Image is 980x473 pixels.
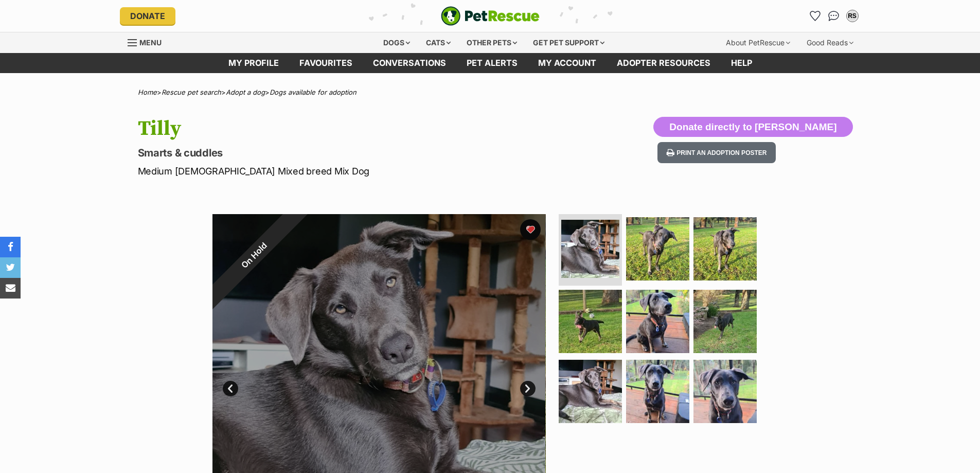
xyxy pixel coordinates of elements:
a: Favourites [289,53,363,73]
a: Menu [128,32,169,51]
div: > > > [112,89,868,96]
div: On Hold [189,190,319,321]
img: chat-41dd97257d64d25036548639549fe6c8038ab92f7586957e7f3b1b290dea8141.svg [828,11,839,21]
div: Other pets [459,32,524,53]
div: Dogs [376,32,417,53]
a: Home [138,88,157,96]
div: Good Reads [799,32,861,53]
button: Donate directly to [PERSON_NAME] [653,117,852,137]
img: Photo of Tilly [626,290,689,353]
div: RS [847,11,858,21]
a: Rescue pet search [162,88,221,96]
h1: Tilly [138,117,573,141]
img: logo-e224e6f780fb5917bec1dbf3a21bbac754714ae5b6737aabdf751b685950b380.svg [441,6,540,26]
a: Next [520,381,536,396]
a: Conversations [826,8,842,24]
ul: Account quick links [807,8,861,24]
a: Favourites [807,8,824,24]
a: My profile [218,53,289,73]
button: My account [844,8,861,24]
img: Photo of Tilly [693,290,757,353]
button: Print an adoption poster [657,142,776,163]
img: Photo of Tilly [626,360,689,423]
img: Photo of Tilly [559,360,622,423]
div: About PetRescue [719,32,797,53]
p: Medium [DEMOGRAPHIC_DATA] Mixed breed Mix Dog [138,164,573,178]
img: Photo of Tilly [559,290,622,353]
a: Pet alerts [456,53,528,73]
button: favourite [520,219,541,240]
a: Help [721,53,762,73]
a: My account [528,53,607,73]
img: Photo of Tilly [626,217,689,281]
span: Menu [139,38,162,47]
img: Photo of Tilly [693,360,757,423]
div: Get pet support [526,32,612,53]
a: conversations [363,53,456,73]
p: Smarts & cuddles [138,146,573,160]
a: Donate [120,7,175,25]
div: Cats [419,32,458,53]
img: Photo of Tilly [693,217,757,281]
a: PetRescue [441,6,540,26]
a: Prev [223,381,238,396]
a: Dogs available for adoption [270,88,357,96]
a: Adopter resources [607,53,721,73]
img: Photo of Tilly [561,220,619,278]
a: Adopt a dog [226,88,265,96]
